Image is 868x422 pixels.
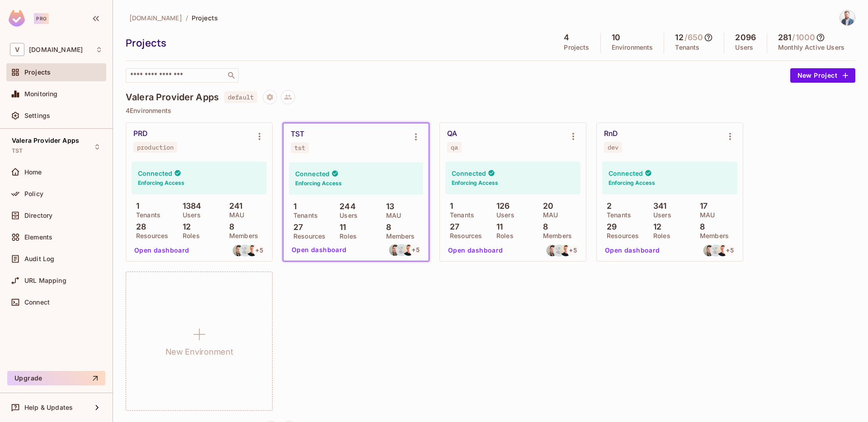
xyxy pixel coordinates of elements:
[790,68,855,83] button: New Project
[192,14,218,22] span: Projects
[132,222,146,231] p: 28
[250,127,269,145] button: Environment settings
[492,222,503,231] p: 11
[602,211,631,219] p: Tenants
[24,404,73,411] span: Help & Updates
[649,211,671,219] p: Users
[7,371,105,385] button: Upgrade
[289,202,297,211] p: 1
[609,179,655,187] h6: Enforcing Access
[695,202,708,211] p: 17
[295,179,342,188] h6: Enforcing Access
[695,232,729,239] p: Members
[24,169,42,176] span: Home
[695,211,715,219] p: MAU
[602,202,612,211] p: 2
[24,90,58,98] span: Monitoring
[608,144,618,151] div: dev
[382,202,394,211] p: 13
[382,223,391,232] p: 8
[452,169,486,178] h4: Connected
[288,243,350,257] button: Open dashboard
[445,202,453,211] p: 1
[569,247,576,253] span: + 5
[137,144,174,151] div: production
[9,10,25,27] img: SReyMgAAAABJRU5ErkJggg==
[186,14,188,22] li: /
[255,247,263,253] span: + 5
[684,33,703,42] h5: / 650
[24,255,54,263] span: Audit Log
[675,33,683,42] h5: 12
[396,244,407,256] img: nathan.putnam@valerahealth.com
[778,33,791,42] h5: 281
[34,13,49,24] div: Pro
[132,202,139,211] p: 1
[335,202,356,211] p: 244
[612,33,620,42] h5: 10
[178,202,202,211] p: 1384
[444,243,507,258] button: Open dashboard
[246,245,258,256] img: ned.nedev@valerahealth.com
[24,190,43,197] span: Policy
[710,245,722,256] img: nathan.putnam@valerahealth.com
[717,245,728,256] img: ned.nedev@valerahealth.com
[178,211,201,219] p: Users
[492,232,514,239] p: Roles
[778,44,844,51] p: Monthly Active Users
[295,169,330,178] h4: Connected
[138,179,184,187] h6: Enforcing Access
[24,277,66,284] span: URL Mapping
[538,202,553,211] p: 20
[12,147,23,155] span: TST
[225,232,258,239] p: Members
[335,223,346,232] p: 11
[451,144,458,151] div: qa
[564,44,589,51] p: Projects
[675,44,699,51] p: Tenants
[649,222,661,231] p: 12
[126,92,219,103] h4: Valera Provider Apps
[12,137,79,144] span: Valera Provider Apps
[132,211,160,219] p: Tenants
[703,245,715,256] img: matthew.karges@valerahealth.com
[602,232,639,239] p: Resources
[452,179,498,187] h6: Enforcing Access
[382,233,415,240] p: Members
[126,36,548,50] div: Projects
[225,202,243,211] p: 241
[29,46,83,53] span: Workspace: valerahealth.com
[547,245,558,256] img: matthew.karges@valerahealth.com
[649,202,667,211] p: 341
[294,144,305,151] div: tst
[289,223,303,232] p: 27
[133,129,147,138] div: PRD
[538,211,558,219] p: MAU
[602,222,617,231] p: 29
[131,243,193,258] button: Open dashboard
[138,169,172,178] h4: Connected
[335,233,357,240] p: Roles
[240,245,251,256] img: nathan.putnam@valerahealth.com
[445,222,459,231] p: 27
[721,127,739,145] button: Environment settings
[289,233,325,240] p: Resources
[24,112,50,119] span: Settings
[126,107,855,114] p: 4 Environments
[178,232,200,239] p: Roles
[412,247,419,253] span: + 5
[726,247,733,253] span: + 5
[609,169,643,178] h4: Connected
[129,14,182,22] span: [DOMAIN_NAME]
[224,91,257,103] span: default
[601,243,664,258] button: Open dashboard
[289,212,318,219] p: Tenants
[564,127,582,145] button: Environment settings
[24,212,52,219] span: Directory
[165,345,233,359] h1: New Environment
[335,212,358,219] p: Users
[612,44,653,51] p: Environments
[649,232,670,239] p: Roles
[560,245,571,256] img: ned.nedev@valerahealth.com
[24,234,52,241] span: Elements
